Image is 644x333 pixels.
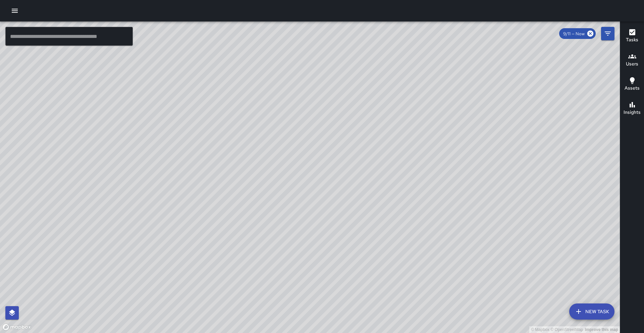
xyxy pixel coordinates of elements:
span: 9/11 — Now [559,31,589,37]
button: Assets [620,73,644,97]
button: Insights [620,97,644,121]
div: 9/11 — Now [559,28,596,39]
button: New Task [569,303,614,320]
button: Tasks [620,24,644,48]
h6: Users [626,60,638,68]
button: Filters [601,27,614,40]
button: Users [620,48,644,73]
h6: Tasks [626,36,638,44]
h6: Assets [625,85,640,92]
h6: Insights [624,109,641,116]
